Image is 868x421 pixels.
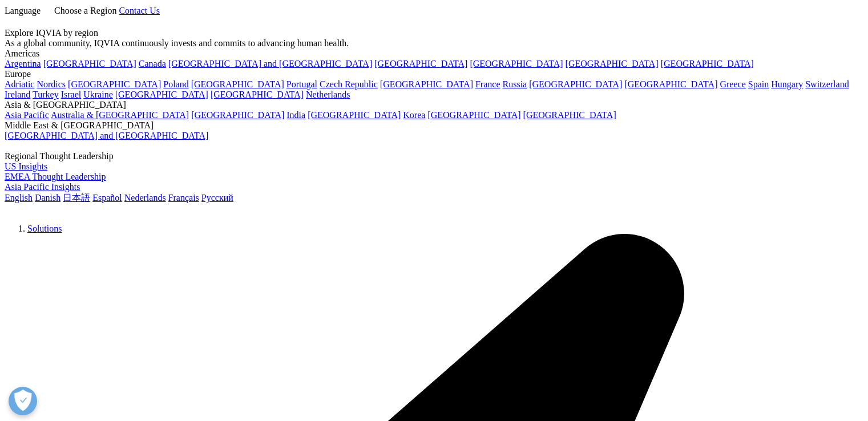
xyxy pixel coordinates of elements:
div: Middle East & [GEOGRAPHIC_DATA] [5,120,863,131]
a: Danish [35,193,60,203]
a: Français [168,193,199,203]
a: Asia Pacific Insights [5,182,80,192]
button: Open Preferences [9,387,37,415]
a: [GEOGRAPHIC_DATA] [43,59,136,68]
a: [GEOGRAPHIC_DATA] [68,79,161,89]
a: Australia & [GEOGRAPHIC_DATA] [51,110,189,120]
div: Americas [5,48,863,59]
a: EMEA Thought Leadership [5,172,106,181]
a: Ukraine [83,90,113,99]
div: Asia & [GEOGRAPHIC_DATA] [5,100,863,110]
a: Русский [201,193,233,203]
a: Solutions [27,224,62,233]
a: Contact Us [119,6,160,15]
a: France [475,79,500,89]
a: [GEOGRAPHIC_DATA] [191,79,284,89]
a: [GEOGRAPHIC_DATA] [308,110,401,120]
a: India [286,110,305,120]
a: Portugal [286,79,317,89]
a: Greece [720,79,745,89]
a: [GEOGRAPHIC_DATA] [529,79,622,89]
a: Turkey [33,90,59,99]
a: Asia Pacific [5,110,49,120]
a: [GEOGRAPHIC_DATA] [115,90,208,99]
a: [GEOGRAPHIC_DATA] and [GEOGRAPHIC_DATA] [168,59,372,68]
a: [GEOGRAPHIC_DATA] and [GEOGRAPHIC_DATA] [5,131,208,140]
a: [GEOGRAPHIC_DATA] [523,110,616,120]
a: Korea [403,110,425,120]
div: Explore IQVIA by region [5,28,863,38]
div: Regional Thought Leadership [5,151,863,161]
div: Europe [5,69,863,79]
a: [GEOGRAPHIC_DATA] [374,59,467,68]
a: Russia [503,79,527,89]
a: [GEOGRAPHIC_DATA] [566,59,659,68]
a: Español [92,193,122,203]
div: As a global community, IQVIA continuously invests and commits to advancing human health. [5,38,863,48]
a: [GEOGRAPHIC_DATA] [211,90,304,99]
a: [GEOGRAPHIC_DATA] [470,59,563,68]
a: English [5,193,33,203]
a: US Insights [5,161,47,171]
a: [GEOGRAPHIC_DATA] [427,110,520,120]
span: Choose a Region [54,6,116,15]
a: [GEOGRAPHIC_DATA] [191,110,284,120]
a: Netherlands [306,90,350,99]
a: 日本語 [63,193,90,203]
a: Czech Republic [320,79,378,89]
span: Language [5,6,41,15]
a: Adriatic [5,79,34,89]
a: Ireland [5,90,30,99]
a: [GEOGRAPHIC_DATA] [624,79,717,89]
a: [GEOGRAPHIC_DATA] [380,79,473,89]
a: Argentina [5,59,41,68]
a: [GEOGRAPHIC_DATA] [661,59,754,68]
a: Nederlands [124,193,166,203]
a: Poland [163,79,188,89]
a: Hungary [771,79,803,89]
a: Switzerland [805,79,849,89]
a: Israel [61,90,82,99]
a: Nordics [37,79,66,89]
a: Spain [748,79,769,89]
a: Canada [139,59,166,68]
